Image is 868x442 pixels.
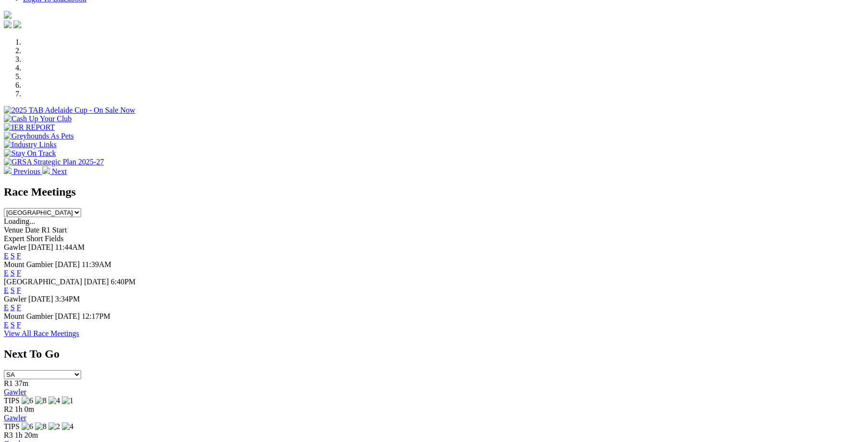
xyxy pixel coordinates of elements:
h2: Race Meetings [4,186,864,198]
span: 6:40PM [111,278,136,286]
a: F [17,269,21,277]
span: Loading... [4,217,35,225]
span: Next [52,167,67,175]
span: [DATE] [28,243,53,251]
a: E [4,321,9,329]
a: E [4,303,9,312]
img: chevron-right-pager-white.svg [42,166,50,174]
a: F [17,252,21,260]
span: Fields [45,234,63,243]
span: Venue [4,226,23,234]
a: F [17,286,21,294]
img: 4 [62,422,73,431]
span: 1h 20m [15,431,38,439]
img: Cash Up Your Club [4,115,72,123]
a: Previous [4,167,42,175]
span: Gawler [4,295,26,303]
img: facebook.svg [4,21,12,28]
img: Industry Links [4,140,57,149]
span: [DATE] [55,312,80,320]
img: 6 [22,396,33,405]
a: F [17,321,21,329]
a: E [4,269,9,277]
a: S [11,321,15,329]
span: [DATE] [55,260,80,268]
img: twitter.svg [13,21,21,28]
span: 3:34PM [55,295,80,303]
span: Short [26,234,43,243]
span: R1 [4,379,13,387]
a: E [4,286,9,294]
img: 8 [35,422,47,431]
span: [DATE] [28,295,53,303]
img: 1 [62,396,73,405]
img: 8 [35,396,47,405]
h2: Next To Go [4,348,864,361]
img: Stay On Track [4,149,56,158]
img: GRSA Strategic Plan 2025-27 [4,158,104,166]
span: 11:44AM [55,243,85,251]
span: 12:17PM [82,312,110,320]
a: View All Race Meetings [4,329,79,337]
a: S [11,286,15,294]
img: 2 [48,422,60,431]
a: S [11,303,15,312]
img: 4 [48,396,60,405]
span: [DATE] [84,278,109,286]
span: [GEOGRAPHIC_DATA] [4,278,82,286]
a: Gawler [4,414,26,422]
img: chevron-left-pager-white.svg [4,166,12,174]
span: TIPS [4,396,20,405]
span: R2 [4,405,13,413]
a: S [11,269,15,277]
span: R1 Start [41,226,67,234]
a: S [11,252,15,260]
span: Previous [13,167,40,175]
span: 37m [15,379,28,387]
span: R3 [4,431,13,439]
a: F [17,303,21,312]
span: Mount Gambier [4,260,53,268]
a: Gawler [4,388,26,396]
img: Greyhounds As Pets [4,132,74,140]
span: Date [25,226,39,234]
img: logo-grsa-white.png [4,11,12,19]
a: E [4,252,9,260]
span: Expert [4,234,24,243]
img: 2025 TAB Adelaide Cup - On Sale Now [4,106,135,115]
span: Mount Gambier [4,312,53,320]
span: 11:39AM [82,260,111,268]
span: TIPS [4,422,20,430]
span: Gawler [4,243,26,251]
img: 6 [22,422,33,431]
span: 1h 0m [15,405,34,413]
a: Next [42,167,67,175]
img: IER REPORT [4,123,55,132]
